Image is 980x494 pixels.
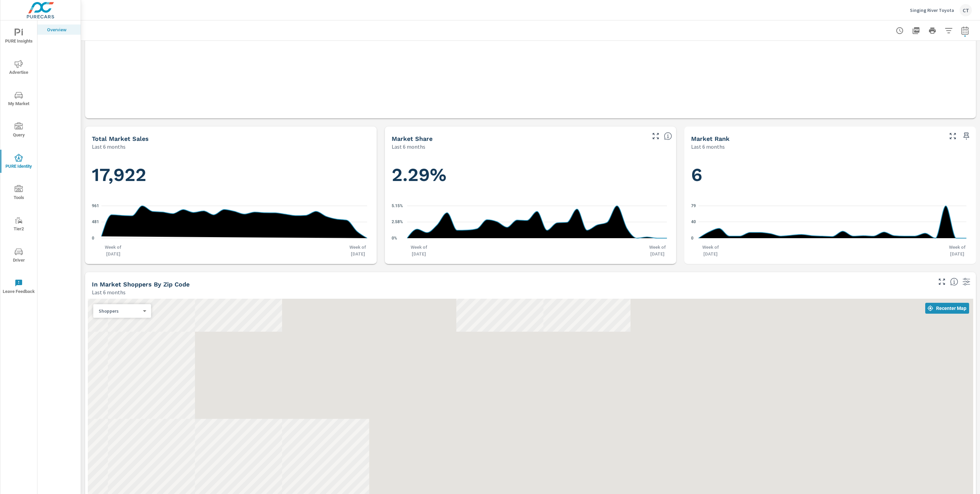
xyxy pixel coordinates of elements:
[650,131,661,142] button: Make Fullscreen
[2,154,35,170] span: PURE Identity
[2,29,35,45] span: PURE Insights
[2,216,35,233] span: Tier2
[392,135,432,142] h5: Market Share
[699,244,722,257] p: Week of [DATE]
[942,24,955,37] button: Apply Filters
[0,20,37,302] div: nav menu
[92,163,370,186] h1: 17,922
[928,305,966,311] span: Recenter Map
[925,303,969,314] button: Recenter Map
[926,24,939,37] button: Print Report
[909,24,923,37] button: "Export Report to PDF"
[691,143,725,151] p: Last 6 months
[646,244,669,257] p: Week of [DATE]
[92,135,149,142] h5: Total Market Sales
[392,143,425,151] p: Last 6 months
[691,203,696,208] text: 79
[691,236,693,241] text: 0
[346,244,370,257] p: Week of [DATE]
[92,236,94,241] text: 0
[2,248,35,264] span: Driver
[2,122,35,139] span: Query
[958,24,972,37] button: Select Date Range
[392,236,397,241] text: 0%
[92,219,99,224] text: 481
[37,24,81,35] div: Overview
[960,4,972,16] div: CT
[92,203,99,208] text: 961
[2,185,35,202] span: Tools
[392,203,403,208] text: 5.15%
[664,132,672,140] span: Dealer Sales within ZipCode / Total Market Sales. [Market = within dealer PMA (or 60 miles if no ...
[92,143,126,151] p: Last 6 months
[691,219,696,224] text: 40
[910,7,954,13] p: Singing River Toyota
[950,278,958,286] span: Find the biggest opportunities in your market for your inventory. Understand by postal code where...
[936,276,947,287] button: Make Fullscreen
[99,308,140,314] p: Shoppers
[691,135,730,142] h5: Market Rank
[945,244,969,257] p: Week of [DATE]
[691,163,969,186] h1: 6
[392,220,403,225] text: 2.58%
[101,244,125,257] p: Week of [DATE]
[961,131,972,142] span: Save this to your personalized report
[92,281,190,288] h5: In Market Shoppers by Zip Code
[47,26,75,33] p: Overview
[392,163,670,186] h1: 2.29%
[947,131,958,142] button: Make Fullscreen
[2,60,35,77] span: Advertise
[92,288,126,296] p: Last 6 months
[2,91,35,108] span: My Market
[2,279,35,296] span: Leave Feedback
[407,244,431,257] p: Week of [DATE]
[93,308,146,314] div: Shoppers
